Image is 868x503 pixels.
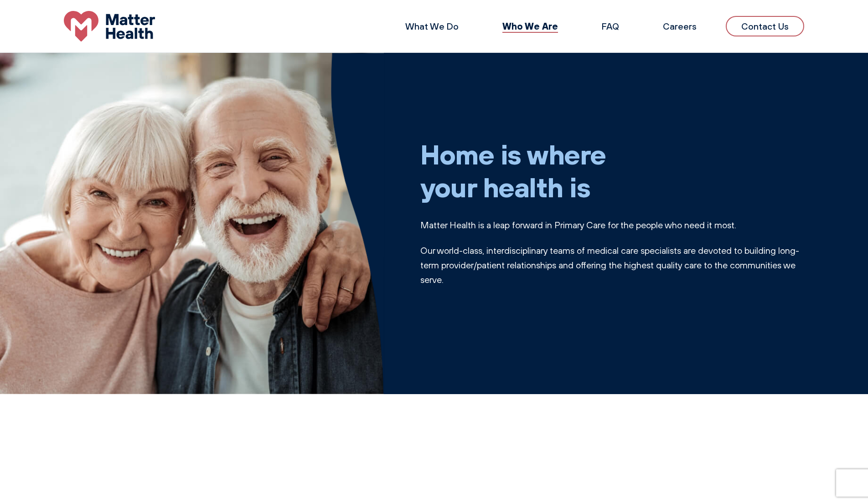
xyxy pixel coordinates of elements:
[420,243,804,287] p: Our world-class, interdisciplinary teams of medical care specialists are devoted to building long...
[502,20,558,32] a: Who We Are
[663,21,697,32] a: Careers
[602,21,619,32] a: FAQ
[420,218,804,232] p: Matter Health is a leap forward in Primary Care for the people who need it most.
[405,21,459,32] a: What We Do
[726,16,804,36] a: Contact Us
[420,138,804,203] h1: Home is where your health is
